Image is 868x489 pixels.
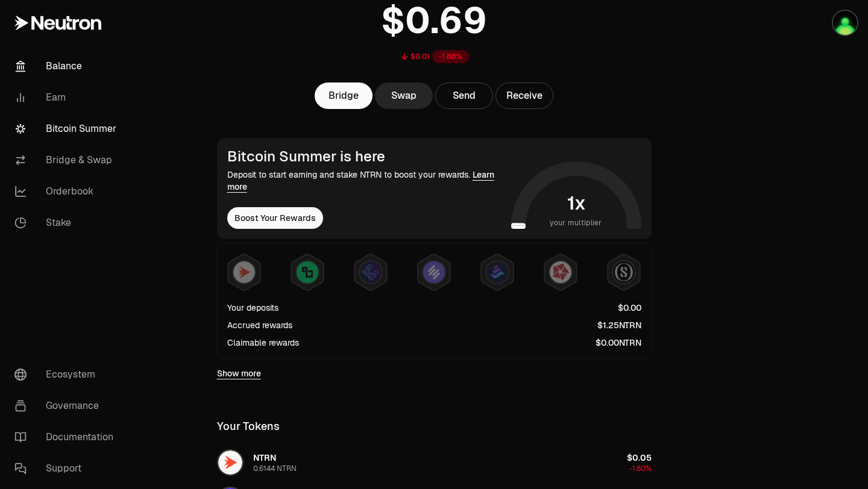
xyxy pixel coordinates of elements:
[315,83,373,109] a: Bridge
[253,464,297,473] div: 0.6144 NTRN
[833,11,857,35] img: LEDGER-PHIL
[495,83,553,109] button: Receive
[432,50,469,63] div: -1.88%
[227,207,323,229] button: Boost Your Rewards
[5,207,130,238] a: Stake
[5,145,130,176] a: Bridge & Swap
[5,176,130,207] a: Orderbook
[218,450,242,475] img: NTRN Logo
[227,148,506,165] div: Bitcoin Summer is here
[627,452,652,463] span: $0.05
[5,453,130,484] a: Support
[5,82,130,113] a: Earn
[297,261,318,283] img: Lombard Lux
[227,337,299,349] div: Claimable rewards
[613,261,635,283] img: Structured Points
[5,51,130,82] a: Balance
[550,217,602,229] span: your multiplier
[5,422,130,453] a: Documentation
[5,359,130,390] a: Ecosystem
[253,452,276,463] span: NTRN
[360,261,382,283] img: EtherFi Points
[210,444,659,481] button: NTRN LogoNTRN0.6144 NTRN$0.05-1.80%
[5,390,130,422] a: Governance
[410,52,430,61] div: $0.01
[486,261,508,283] img: Bedrock Diamonds
[5,113,130,145] a: Bitcoin Summer
[227,319,292,331] div: Accrued rewards
[227,169,506,193] div: Deposit to start earning and stake NTRN to boost your rewards.
[217,418,280,435] div: Your Tokens
[227,302,278,314] div: Your deposits
[233,261,255,283] img: NTRN
[217,367,261,379] a: Show more
[423,261,445,283] img: Solv Points
[435,83,493,109] button: Send
[550,261,571,283] img: Mars Fragments
[375,83,433,109] a: Swap
[629,464,652,473] span: -1.80%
